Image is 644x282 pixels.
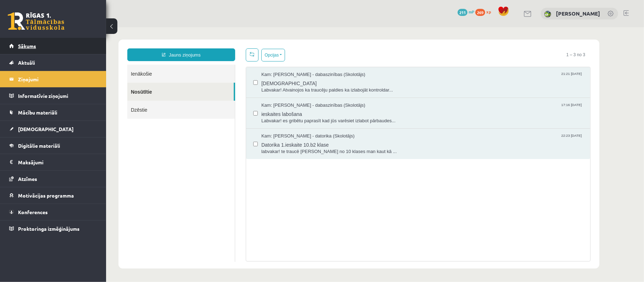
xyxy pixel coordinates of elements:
[18,176,37,182] span: Atzīmes
[9,38,97,54] a: Sākums
[469,9,474,14] span: mP
[9,204,97,220] a: Konferences
[9,171,97,187] a: Atzīmes
[475,9,485,16] span: 269
[21,74,129,92] a: Dzēstie
[18,209,48,215] span: Konferences
[155,51,477,60] span: [DEMOGRAPHIC_DATA]
[155,106,477,128] a: Kam: [PERSON_NAME] - datorika (Skolotājs) 22:23 [DATE] Datorika 1.ieskaite 10.b2 klase labvakar! ...
[18,142,60,149] span: Digitālie materiāli
[155,112,477,121] span: Datorika 1.ieskaite 10.b2 klase
[486,9,491,14] span: xp
[458,9,468,16] span: 211
[9,54,97,71] a: Aktuāli
[21,55,128,74] a: Nosūtītie
[18,154,97,170] legend: Maksājumi
[155,22,179,34] button: Opcijas
[458,9,474,14] a: 211 mP
[18,71,97,87] legend: Ziņojumi
[18,43,36,49] span: Sākums
[556,10,600,17] a: [PERSON_NAME]
[155,75,259,82] span: Kam: [PERSON_NAME] - dabaszinības (Skolotājs)
[454,106,477,111] span: 22:23 [DATE]
[8,12,64,30] a: Rīgas 1. Tālmācības vidusskola
[9,71,97,87] a: Ziņojumi
[155,60,477,66] span: Labvakar! Atvainojos ka traucēju paldies ka izlabojāt kontroldar...
[155,44,259,51] span: Kam: [PERSON_NAME] - dabaszinības (Skolotājs)
[18,59,35,66] span: Aktuāli
[9,137,97,154] a: Digitālie materiāli
[18,88,97,104] legend: Informatīvie ziņojumi
[155,121,477,128] span: labvakar! te traucē [PERSON_NAME] no 10 klases man kaut kā ...
[21,37,129,55] a: Ienākošie
[155,82,477,90] span: ieskaites labošana
[9,121,97,137] a: [DEMOGRAPHIC_DATA]
[18,225,80,232] span: Proktoringa izmēģinājums
[9,221,97,237] a: Proktoringa izmēģinājums
[455,21,485,34] span: 1 – 3 no 3
[18,126,74,132] span: [DEMOGRAPHIC_DATA]
[155,75,477,97] a: Kam: [PERSON_NAME] - dabaszinības (Skolotājs) 17:16 [DATE] ieskaites labošana Labvakar! es gribēt...
[155,44,477,66] a: Kam: [PERSON_NAME] - dabaszinības (Skolotājs) 21:21 [DATE] [DEMOGRAPHIC_DATA] Labvakar! Atvainojo...
[21,21,129,34] a: Jauns ziņojums
[9,104,97,121] a: Mācību materiāli
[155,90,477,97] span: Labvakar! es gribētu paprasīt kad jūs varēsiet izlabot pārbaudes...
[18,192,74,199] span: Motivācijas programma
[155,106,249,112] span: Kam: [PERSON_NAME] - datorika (Skolotājs)
[9,154,97,170] a: Maksājumi
[475,9,494,14] a: 269 xp
[544,11,551,18] img: Aleksandrs Rjabovs
[18,109,57,116] span: Mācību materiāli
[454,44,477,49] span: 21:21 [DATE]
[9,187,97,204] a: Motivācijas programma
[454,75,477,80] span: 17:16 [DATE]
[9,88,97,104] a: Informatīvie ziņojumi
